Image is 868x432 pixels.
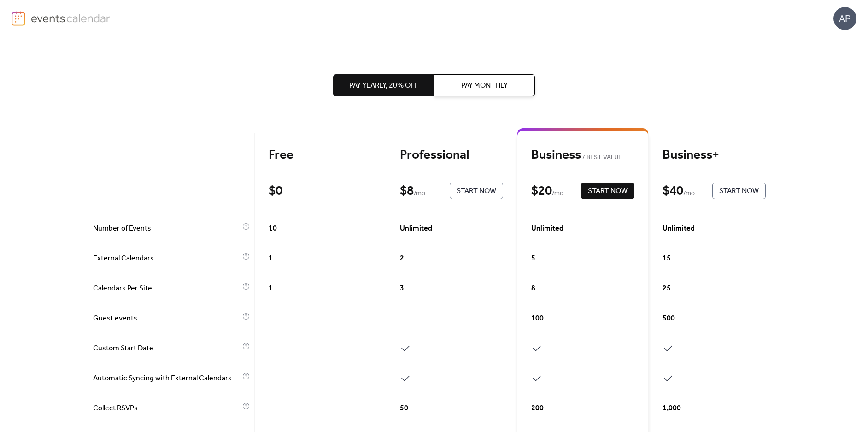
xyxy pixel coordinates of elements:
[663,183,683,199] div: $ 40
[400,147,503,163] div: Professional
[269,183,282,199] div: $ 0
[400,403,408,414] span: 50
[531,147,634,163] div: Business
[581,152,622,163] span: BEST VALUE
[833,7,856,30] div: AP
[531,313,544,324] span: 100
[663,147,766,163] div: Business+
[93,283,240,294] span: Calendars Per Site
[31,11,111,25] img: logo-type
[663,253,671,264] span: 15
[93,313,240,324] span: Guest events
[93,343,240,354] span: Custom Start Date
[269,283,273,294] span: 1
[663,313,675,324] span: 500
[531,283,535,294] span: 8
[414,188,425,199] span: / mo
[552,188,563,199] span: / mo
[12,11,25,26] img: logo
[461,80,508,91] span: Pay Monthly
[269,253,273,264] span: 1
[93,223,240,234] span: Number of Events
[349,80,418,91] span: Pay Yearly, 20% off
[400,253,404,264] span: 2
[93,253,240,264] span: External Calendars
[333,74,434,96] button: Pay Yearly, 20% off
[531,223,563,234] span: Unlimited
[663,403,681,414] span: 1,000
[719,186,759,197] span: Start Now
[269,147,372,163] div: Free
[269,223,277,234] span: 10
[663,283,671,294] span: 25
[93,373,240,384] span: Automatic Syncing with External Calendars
[450,183,503,199] button: Start Now
[93,403,240,414] span: Collect RSVPs
[663,223,695,234] span: Unlimited
[457,186,496,197] span: Start Now
[683,188,695,199] span: / mo
[581,183,634,199] button: Start Now
[400,283,404,294] span: 3
[400,223,432,234] span: Unlimited
[531,403,544,414] span: 200
[531,183,552,199] div: $ 20
[531,253,535,264] span: 5
[588,186,628,197] span: Start Now
[434,74,535,96] button: Pay Monthly
[712,183,766,199] button: Start Now
[400,183,414,199] div: $ 8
